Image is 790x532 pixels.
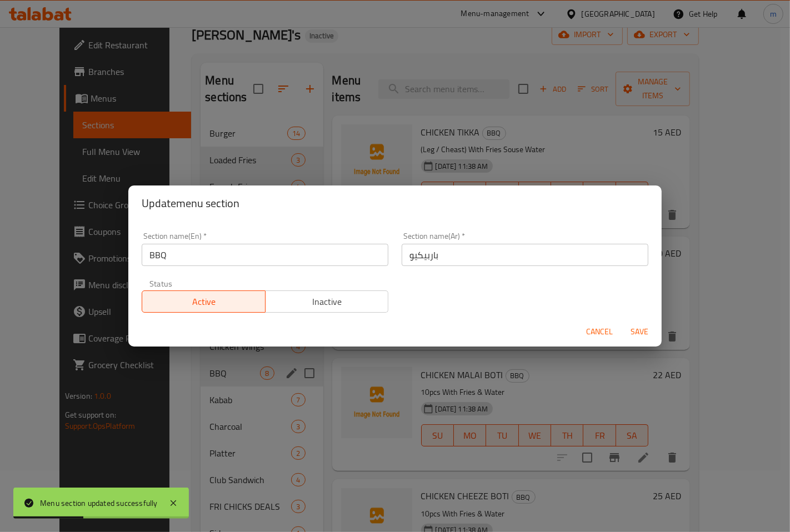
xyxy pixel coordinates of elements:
[142,244,388,266] input: Please enter section name(en)
[402,244,648,266] input: Please enter section name(ar)
[40,497,158,509] div: Menu section updated successfully
[270,294,384,310] span: Inactive
[142,290,266,313] button: Active
[147,294,261,310] span: Active
[265,290,389,313] button: Inactive
[626,325,653,339] span: Save
[586,325,613,339] span: Cancel
[582,322,617,342] button: Cancel
[142,194,648,212] h2: Update menu section
[622,322,657,342] button: Save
